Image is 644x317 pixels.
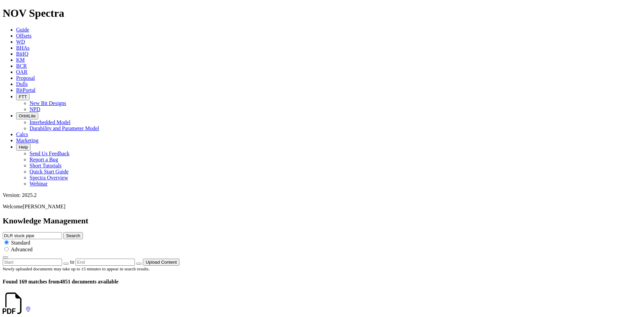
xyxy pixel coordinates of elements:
[16,81,28,87] a: Dulls
[3,216,641,225] h2: Knowledge Management
[11,247,33,252] span: Advanced
[75,259,135,266] input: End
[30,157,58,162] a: Report a Bug
[16,87,36,93] a: BitPortal
[3,266,150,271] small: Newly uploaded documents may take up to 15 minutes to appear in search results.
[30,169,68,174] a: Quick Start Guide
[70,259,74,265] span: to
[30,125,99,131] a: Durability and Parameter Model
[16,69,28,75] a: OAR
[30,163,62,168] a: Short Tutorials
[30,119,70,125] a: Interbedded Model
[11,240,30,246] span: Standard
[19,94,27,99] span: FTT
[3,7,641,19] h1: NOV Spectra
[3,204,641,210] p: Welcome
[3,279,60,284] span: Found 169 matches from
[3,192,641,198] div: Version: 2025.2
[30,106,40,112] a: NPD
[30,175,68,180] a: Spectra Overview
[16,27,29,33] a: Guide
[30,100,66,106] a: New Bit Designs
[16,112,38,119] button: OrbitLite
[143,259,179,266] button: Upload Content
[16,45,30,51] a: BHAs
[16,57,25,63] a: KM
[16,144,31,151] button: Help
[19,145,28,150] span: Help
[63,232,83,239] button: Search
[3,279,641,285] h4: 4851 documents available
[3,232,62,239] input: e.g. Smoothsteer Record
[30,181,48,187] a: Webinar
[30,151,69,156] a: Send Us Feedback
[16,131,28,137] a: Calcs
[16,75,35,81] a: Proposal
[23,204,65,209] span: [PERSON_NAME]
[16,51,28,57] a: BitIQ
[16,93,30,100] button: FTT
[16,63,27,69] a: BCR
[16,33,32,39] a: Offsets
[3,259,62,266] input: Start
[16,39,25,45] a: WD
[16,138,39,143] a: Marketing
[19,113,36,118] span: OrbitLite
